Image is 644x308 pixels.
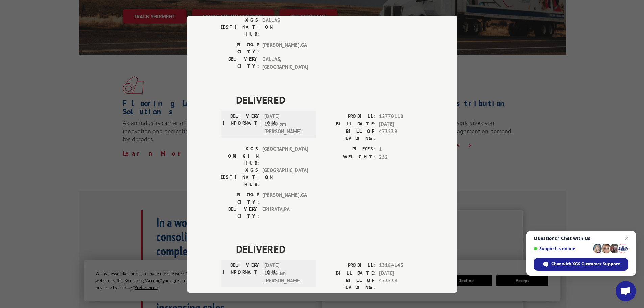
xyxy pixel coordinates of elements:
span: 473539 [379,277,424,291]
span: DELIVERED [236,241,424,257]
span: 13184143 [379,262,424,269]
span: Support is online [534,246,591,251]
label: DELIVERY CITY: [221,55,259,71]
span: DELIVERED [236,92,424,108]
label: DELIVERY INFORMATION: [223,262,261,285]
label: DELIVERY INFORMATION: [223,113,261,136]
span: [GEOGRAPHIC_DATA] [262,145,308,167]
label: BILL DATE: [322,269,376,277]
span: 252 [379,153,424,161]
span: DALLAS [262,17,308,38]
span: 1 [379,145,424,153]
span: [DATE] 10:46 am [PERSON_NAME] [264,262,310,285]
span: EPHRATA , PA [262,206,308,220]
span: [GEOGRAPHIC_DATA] [262,167,308,188]
span: [DATE] 12:00 pm [PERSON_NAME] [264,113,310,136]
label: WEIGHT: [322,153,376,161]
label: XGS DESTINATION HUB: [221,17,259,38]
div: Open chat [616,281,636,301]
label: PROBILL: [322,113,376,120]
label: PICKUP CITY: [221,191,259,206]
label: PIECES: [322,145,376,153]
label: PICKUP CITY: [221,41,259,55]
span: [PERSON_NAME] , GA [262,41,308,55]
span: Chat with XGS Customer Support [551,261,620,267]
span: Close chat [623,234,631,242]
label: DELIVERY CITY: [221,206,259,220]
label: BILL OF LADING: [322,128,376,142]
span: [DATE] [379,269,424,277]
span: [DATE] [379,120,424,128]
label: BILL DATE: [322,120,376,128]
span: 12770118 [379,113,424,120]
label: XGS DESTINATION HUB: [221,167,259,188]
span: Questions? Chat with us! [534,236,628,241]
span: 473539 [379,128,424,142]
label: PROBILL: [322,262,376,269]
label: XGS ORIGIN HUB: [221,145,259,167]
div: Chat with XGS Customer Support [534,258,628,271]
span: [PERSON_NAME] , GA [262,191,308,206]
label: BILL OF LADING: [322,277,376,291]
span: DALLAS , [GEOGRAPHIC_DATA] [262,55,308,71]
